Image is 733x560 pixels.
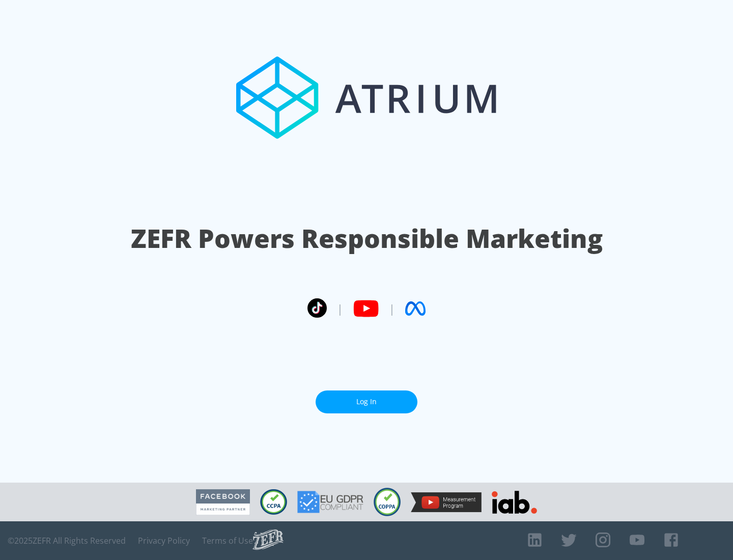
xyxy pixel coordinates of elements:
img: CCPA Compliant [260,489,287,515]
span: | [337,301,343,316]
img: YouTube Measurement Program [411,492,482,512]
img: GDPR Compliant [297,491,363,513]
a: Log In [316,390,417,413]
h1: ZEFR Powers Responsible Marketing [131,221,603,256]
img: COPPA Compliant [374,488,401,516]
img: IAB [492,491,537,514]
img: Facebook Marketing Partner [196,489,250,515]
span: | [389,301,395,316]
span: © 2025 ZEFR All Rights Reserved [8,536,126,546]
a: Privacy Policy [138,536,190,546]
a: Terms of Use [202,536,253,546]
